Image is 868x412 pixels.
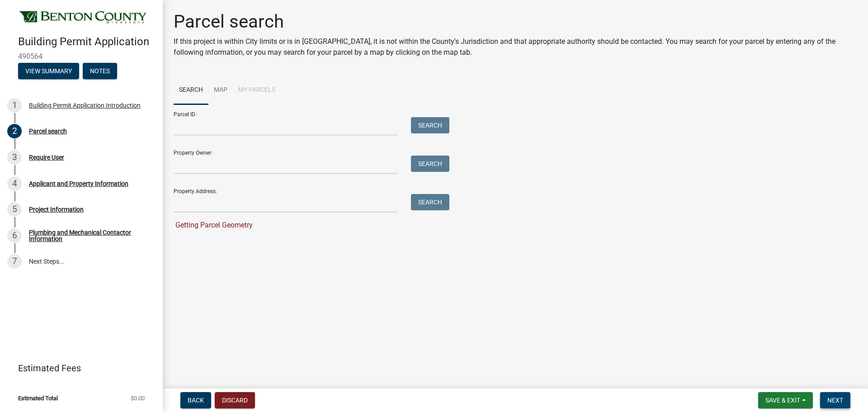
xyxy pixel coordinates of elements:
button: Save & Exit [758,392,813,408]
div: 3 [7,150,22,165]
span: $0.00 [131,395,145,401]
p: If this project is within City limits or is in [GEOGRAPHIC_DATA], it is not within the County's J... [174,36,857,58]
div: 1 [7,98,22,113]
button: View Summary [18,63,79,79]
div: 7 [7,254,22,269]
div: Parcel search [29,128,67,134]
h4: Building Permit Application [18,35,156,48]
button: Discard [215,392,255,408]
div: Building Permit Application Introduction [29,102,141,109]
button: Search [411,156,449,172]
span: Next [827,397,843,404]
a: Map [208,76,233,105]
div: 2 [7,124,22,138]
span: Save & Exit [765,397,800,404]
h1: Parcel search [174,11,857,33]
span: Getting Parcel Geometry [174,221,253,229]
span: Back [188,397,204,404]
button: Notes [83,63,117,79]
div: 6 [7,228,22,243]
div: Applicant and Property Information [29,180,128,187]
div: Plumbing and Mechanical Contactor Information [29,229,148,242]
span: Estimated Total [18,395,58,401]
wm-modal-confirm: Summary [18,68,79,75]
span: 490564 [18,52,145,61]
wm-modal-confirm: Notes [83,68,117,75]
button: Search [411,117,449,133]
div: Project Information [29,206,84,213]
div: 4 [7,176,22,191]
button: Search [411,194,449,210]
img: Benton County, Minnesota [18,9,148,26]
button: Next [820,392,850,408]
div: 5 [7,202,22,217]
div: Require User [29,154,64,161]
button: Back [180,392,211,408]
a: Search [174,76,208,105]
a: Estimated Fees [7,359,148,377]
